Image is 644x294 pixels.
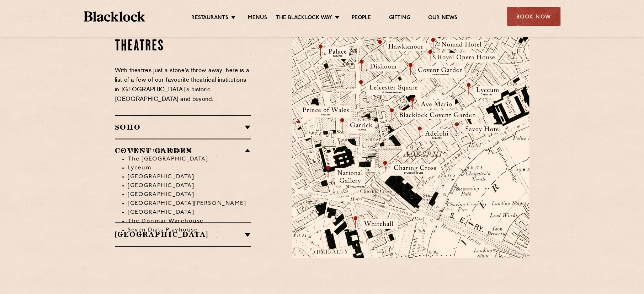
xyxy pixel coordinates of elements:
[276,15,332,22] a: The Blacklock Way
[248,15,267,22] a: Menus
[115,20,251,55] h2: A Few of our Favourite Theatres
[84,11,145,22] img: BL_Textured_Logo-footer-cropped.svg
[128,146,251,155] li: The Garrick Theatre
[115,146,251,155] h2: Covent Garden
[128,190,251,199] li: [GEOGRAPHIC_DATA]
[128,173,251,181] li: [GEOGRAPHIC_DATA]
[352,15,371,22] a: People
[128,164,251,173] li: Lyceum
[191,15,228,22] a: Restaurants
[128,181,251,190] li: [GEOGRAPHIC_DATA]
[128,208,251,217] li: [GEOGRAPHIC_DATA]
[115,230,251,239] h2: [GEOGRAPHIC_DATA]
[128,217,251,226] li: The Donmar Warehouse
[115,68,249,102] span: With theatres just a stone’s throw away, here is a list of a few of our favourite theatrical inst...
[428,15,458,22] a: Our News
[115,123,251,131] h2: SOHO
[128,155,251,164] li: The [GEOGRAPHIC_DATA]
[389,15,410,22] a: Gifting
[128,199,251,208] li: [GEOGRAPHIC_DATA][PERSON_NAME]
[507,7,560,26] div: Book Now
[453,191,552,258] img: svg%3E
